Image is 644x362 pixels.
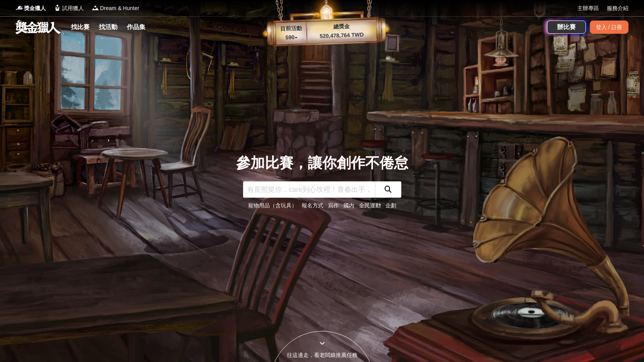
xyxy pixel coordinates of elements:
[92,4,139,12] a: LogoDream & Hunter
[302,202,323,209] a: 報名方式
[607,4,628,12] a: 服務介紹
[124,22,148,33] a: 作品集
[385,202,396,209] a: 企劃
[24,4,46,12] span: 獎金獵人
[236,152,408,174] div: 參加比賽，讓你創作不倦怠
[62,4,84,12] span: 試用獵人
[96,22,121,33] a: 找活動
[307,30,377,41] p: 520,478,764 TWD
[243,181,375,198] input: 有長照挺你，care到心坎裡！青春出手，拍出照顧 影音徵件活動
[328,202,339,209] a: 寫作
[54,4,61,12] img: Logo
[248,202,297,209] a: 寵物用品（含玩具）
[577,4,599,12] a: 主辦專區
[590,21,628,34] div: 登入 / 註冊
[100,4,139,12] span: Dream & Hunter
[270,351,374,359] div: 往這邊走，看老闆娘推薦任務
[306,21,376,32] p: 總獎金
[16,4,23,12] img: Logo
[359,202,381,209] a: 全民運動
[16,4,46,12] a: Logo獎金獵人
[276,33,307,42] p: 590 ▴
[68,22,93,33] a: 找比賽
[54,4,84,12] a: Logo試用獵人
[275,24,307,33] p: 目前活動
[344,202,354,209] a: 國內
[547,21,586,34] a: 辦比賽
[92,4,99,12] img: Logo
